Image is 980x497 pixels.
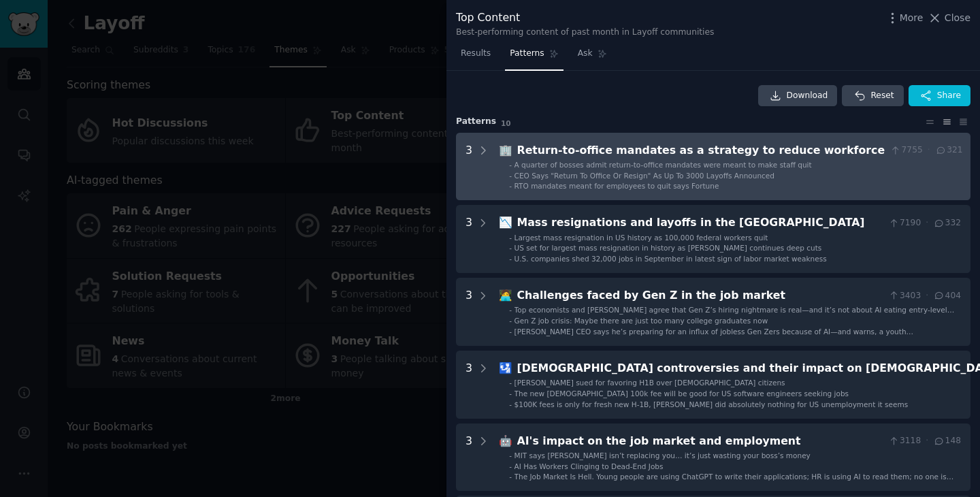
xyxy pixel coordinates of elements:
span: A quarter of bosses admit return-to-office mandates were meant to make staff quit [514,161,812,169]
span: 10 [501,119,511,127]
span: The Job Market Is Hell. Young people are using ChatGPT to write their applications; HR is using A... [514,472,954,490]
span: $100K fees is only for fresh new H-1B, [PERSON_NAME] did absolutely nothing for US unemployment i... [514,400,909,408]
button: Reset [842,85,903,107]
span: Close [945,11,970,25]
span: Ask [578,48,593,60]
span: 3403 [888,290,921,302]
span: 📉 [499,216,512,229]
span: 🧑‍💻 [499,289,512,302]
div: - [509,254,512,263]
div: - [509,327,512,336]
div: - [509,243,512,253]
span: Share [937,90,961,102]
span: Results [461,48,491,60]
div: - [509,378,512,387]
span: The new [DEMOGRAPHIC_DATA] 100k fee will be good for US software engineers seeking jobs [514,389,849,398]
span: · [926,217,928,229]
span: 3118 [888,435,921,447]
span: Patterns [510,48,544,60]
div: 3 [465,360,472,409]
div: - [509,171,512,180]
span: MIT says [PERSON_NAME] isn’t replacing you… it’s just wasting your boss’s money [514,451,811,460]
span: Pattern s [456,116,496,128]
span: 148 [933,435,961,447]
div: - [509,160,512,170]
button: More [885,11,924,25]
span: Largest mass resignation in US history as 100,000 federal workers quit [514,234,768,242]
span: 404 [933,290,961,302]
div: - [509,462,512,471]
span: 🤖 [499,434,512,447]
div: Best-performing content of past month in Layoff communities [456,27,714,39]
span: · [926,290,928,302]
a: Patterns [505,43,563,71]
span: Top economists and [PERSON_NAME] agree that Gen Z’s hiring nightmare is real—and it’s not about A... [514,306,955,323]
span: 🏢 [499,144,512,157]
span: · [928,144,930,157]
div: - [509,451,512,460]
span: RTO mandates meant for employees to quit says Fortune [514,182,719,190]
span: Gen Z job crisis: Maybe there are just too many college graduates now [514,317,768,325]
button: Share [909,85,970,107]
div: - [509,389,512,398]
span: CEO Says "Return To Office Or Resign" As Up To 3000 Layoffs Announced [514,172,774,180]
span: 7190 [888,217,921,229]
a: Ask [573,43,612,71]
span: 321 [935,144,963,157]
a: Download [758,85,838,107]
div: Top Content [456,10,714,27]
div: 3 [465,214,472,263]
span: US set for largest mass resignation in history as [PERSON_NAME] continues deep cuts [514,244,822,252]
div: - [509,316,512,325]
button: Close [928,11,970,25]
div: - [509,233,512,242]
div: - [509,400,512,409]
div: 3 [465,142,472,191]
div: AI's impact on the job market and employment [517,433,883,450]
span: [PERSON_NAME] sued for favoring H1B over [DEMOGRAPHIC_DATA] citizens [514,379,785,387]
span: More [900,11,924,25]
span: Reset [870,90,894,102]
div: Challenges faced by Gen Z in the job market [517,287,883,304]
a: Results [456,43,495,71]
div: - [509,472,512,481]
div: 3 [465,433,472,482]
div: - [509,305,512,315]
span: [PERSON_NAME] CEO says he’s preparing for an influx of jobless Gen Zers because of AI—and warns, ... [514,327,913,345]
span: 332 [933,217,961,229]
div: - [509,181,512,191]
span: AI Has Workers Clinging to Dead-End Jobs [514,462,664,470]
span: U.S. companies shed 32,000 jobs in September in latest sign of labor market weakness [514,255,827,263]
span: Download [787,90,828,102]
div: 3 [465,287,472,336]
div: Return-to-office mandates as a strategy to reduce workforce [517,142,885,159]
span: 7755 [889,144,923,157]
div: Mass resignations and layoffs in the [GEOGRAPHIC_DATA] [517,214,883,231]
span: 🛂 [499,362,512,374]
span: · [926,435,928,447]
